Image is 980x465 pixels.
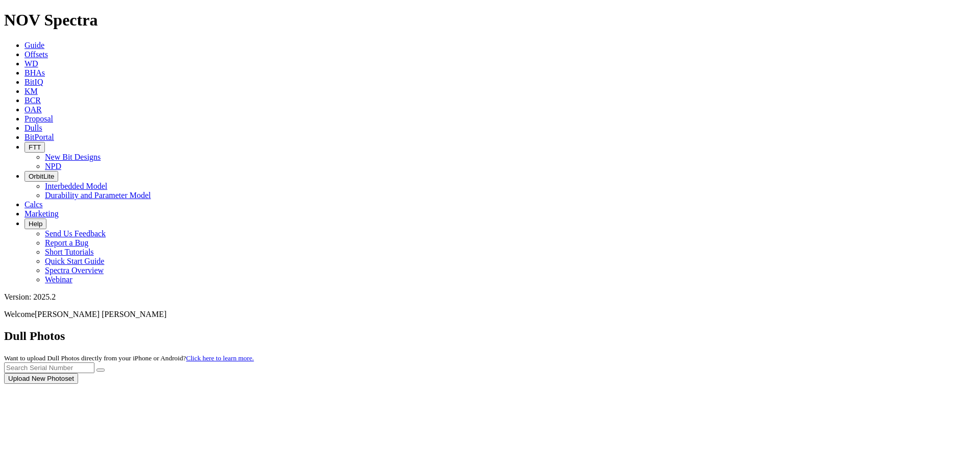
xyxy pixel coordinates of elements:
[45,266,104,275] a: Spectra Overview
[4,11,976,30] h1: NOV Spectra
[45,257,104,265] a: Quick Start Guide
[24,96,41,105] a: BCR
[24,87,38,95] a: KM
[4,310,976,319] p: Welcome
[45,182,107,190] a: Interbedded Model
[24,133,54,141] a: BitPortal
[24,200,43,209] a: Calcs
[45,238,88,247] a: Report a Bug
[24,68,45,77] a: BHAs
[45,229,106,238] a: Send Us Feedback
[4,373,78,384] button: Upload New Photoset
[45,191,151,200] a: Durability and Parameter Model
[29,173,54,180] span: OrbitLite
[45,162,61,170] a: NPD
[4,354,254,362] small: Want to upload Dull Photos directly from your iPhone or Android?
[4,329,976,343] h2: Dull Photos
[24,124,42,132] a: Dulls
[45,248,94,256] a: Short Tutorials
[24,142,45,153] button: FTT
[24,59,38,68] a: WD
[24,105,42,114] a: OAR
[24,114,53,123] a: Proposal
[24,218,46,229] button: Help
[29,143,41,151] span: FTT
[35,310,166,319] span: [PERSON_NAME] [PERSON_NAME]
[186,354,254,362] a: Click here to learn more.
[4,292,976,302] div: Version: 2025.2
[24,50,48,59] a: Offsets
[24,41,44,50] a: Guide
[24,78,43,86] a: BitIQ
[45,275,72,284] a: Webinar
[24,209,59,218] a: Marketing
[24,171,58,182] button: OrbitLite
[29,220,42,228] span: Help
[4,362,94,373] input: Search Serial Number
[45,153,101,161] a: New Bit Designs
